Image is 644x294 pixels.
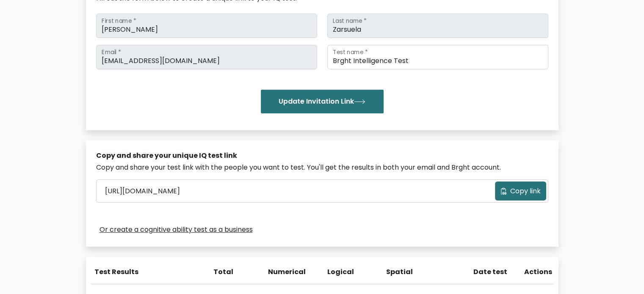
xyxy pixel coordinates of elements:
[268,267,293,277] div: Numerical
[524,267,553,277] div: Actions
[495,181,546,201] button: Copy link
[327,267,352,277] div: Logical
[510,186,541,196] span: Copy link
[100,225,253,235] a: Or create a cognitive ability test as a business
[96,162,548,173] div: Copy and share your test link with the people you want to test. You'll get the results in both yo...
[209,267,234,277] div: Total
[94,267,199,277] div: Test Results
[445,267,514,277] div: Date test
[261,90,384,113] button: Update Invitation Link
[96,14,317,38] input: First name
[96,45,317,69] input: Email
[96,151,548,161] div: Copy and share your unique IQ test link
[386,267,411,277] div: Spatial
[327,14,548,38] input: Last name
[327,45,548,69] input: Test name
